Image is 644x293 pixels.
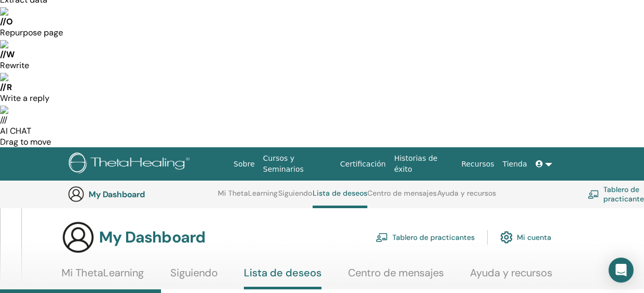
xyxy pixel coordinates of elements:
[89,189,193,199] h3: My Dashboard
[229,155,258,174] a: Sobre
[609,258,634,283] div: Open Intercom Messenger
[68,186,84,202] img: generic-user-icon.jpg
[61,266,144,287] a: Mi ThetaLearning
[500,226,551,249] a: Mi cuenta
[69,152,193,176] img: logo.png
[313,189,367,208] a: Lista de deseos
[244,266,321,289] a: Lista de deseos
[170,266,218,287] a: Siguiendo
[99,228,205,247] h3: My Dashboard
[259,149,336,179] a: Cursos y Seminarios
[470,266,552,287] a: Ayuda y recursos
[500,228,513,246] img: cog.svg
[278,189,312,206] a: Siguiendo
[499,155,531,174] a: Tienda
[61,221,95,254] img: generic-user-icon.jpg
[336,155,390,174] a: Certificación
[376,233,388,242] img: chalkboard-teacher.svg
[457,155,498,174] a: Recursos
[376,226,475,249] a: Tablero de practicantes
[367,189,437,206] a: Centro de mensajes
[437,189,496,206] a: Ayuda y recursos
[218,189,278,206] a: Mi ThetaLearning
[390,149,457,179] a: Historias de éxito
[348,266,444,287] a: Centro de mensajes
[588,190,599,199] img: chalkboard-teacher.svg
